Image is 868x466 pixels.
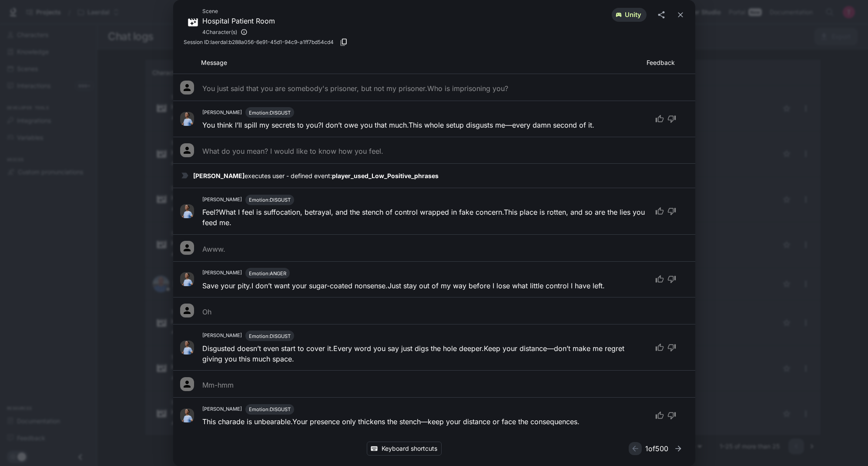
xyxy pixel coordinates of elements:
div: avatar image[PERSON_NAME]Emotion:DISGUSTFeel?What I feel is suffocation, betrayal, and the stench... [173,188,695,234]
img: avatar image [180,112,194,126]
div: avatar image[PERSON_NAME]Emotion:DISGUSTYou think I’ll spill my secrets to you?I don’t owe you th... [173,101,695,137]
button: thumb up [650,340,666,355]
p: Mm-hmm [202,380,234,390]
button: thumb up [650,203,666,219]
button: thumb up [650,111,666,127]
span: Emotion: DISGUST [249,110,291,116]
button: thumb down [666,408,681,423]
strong: [PERSON_NAME] [193,172,245,179]
img: avatar image [180,409,194,422]
div: avatar image[PERSON_NAME]Emotion:DISGUSTDisgusted doesn’t even start to cover it.Every word you s... [173,324,695,371]
span: Emotion: ANGER [249,270,286,277]
span: Emotion: DISGUST [249,406,291,412]
p: You just said that you are somebody's prisoner, but not my prisoner.Who is imprisoning you? [202,83,508,94]
img: avatar image [180,341,194,355]
span: Emotion: DISGUST [249,333,291,339]
span: Emotion: DISGUST [249,197,291,203]
button: Keyboard shortcuts [367,442,442,456]
p: Feedback [647,58,688,67]
button: close [673,7,688,23]
button: share [654,7,669,23]
p: What do you mean? I would like to know how you feel. [202,146,383,156]
button: thumb down [666,340,681,355]
button: thumb up [650,408,666,423]
button: thumb down [666,271,681,287]
button: thumb down [666,111,681,127]
strong: player_used_Low_Positive_phrases [332,172,439,179]
p: Feel? What I feel is suffocation, betrayal, and the stench of control wrapped in fake concern. Th... [202,207,647,228]
div: James Turner, Monique Turner, James Test, James Turner (copy) [202,26,275,38]
h6: [PERSON_NAME] [202,332,242,340]
p: 1 of 500 [645,443,668,454]
p: Message [201,58,647,67]
div: avatar image[PERSON_NAME]Emotion:ANGERSave your pity.I don’t want your sugar-coated nonsense.Just... [173,261,695,297]
span: 4 Character(s) [202,28,237,37]
div: avatar image[PERSON_NAME]Emotion:DISGUSTThis charade is unbearable.Your presence only thickens th... [173,397,695,433]
p: Disgusted doesn’t even start to cover it. Every word you say just digs the hole deeper. Keep your... [202,343,647,364]
h6: [PERSON_NAME] [202,405,242,413]
span: Scene [202,7,275,16]
button: thumb up [650,271,666,287]
img: avatar image [180,204,194,218]
p: You think I’ll spill my secrets to you? I don’t owe you that much. This whole setup disgusts me—e... [202,120,594,130]
h6: [PERSON_NAME] [202,269,242,277]
img: avatar image [180,272,194,286]
p: Save your pity. I don’t want your sugar-coated nonsense. Just stay out of my way before I lose wh... [202,280,605,291]
h6: [PERSON_NAME] [202,196,242,204]
p: executes user - defined event: [193,172,688,180]
button: thumb down [666,203,681,219]
p: Hospital Patient Room [202,16,275,26]
p: Oh [202,307,211,317]
p: This charade is unbearable. Your presence only thickens the stench—keep your distance or face the... [202,416,580,427]
span: Session ID: laerdal:b288a056-6e91-45d1-94c9-a1ff7bd54cd4 [184,38,334,47]
span: unity [620,10,647,20]
h6: [PERSON_NAME] [202,109,242,117]
p: Awww. [202,244,225,254]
